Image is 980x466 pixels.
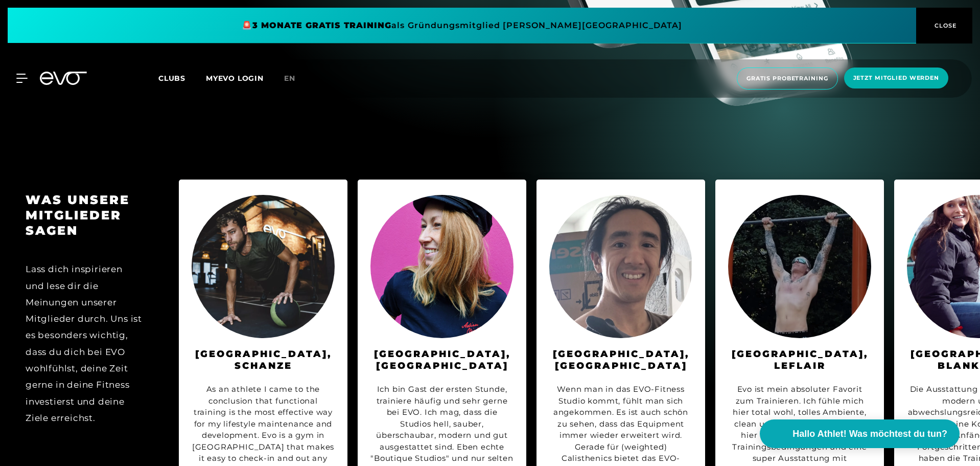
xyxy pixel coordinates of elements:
h3: WAS UNSERE MITGLIEDER SAGEN [26,192,143,238]
img: Jonathan [192,195,335,338]
span: en [284,74,295,83]
h3: [GEOGRAPHIC_DATA], [GEOGRAPHIC_DATA] [549,348,692,371]
a: en [284,73,308,84]
img: Ava [370,195,514,338]
a: Jetzt Mitglied werden [841,68,951,90]
img: Van [549,195,692,338]
a: Clubs [158,73,206,83]
h3: [GEOGRAPHIC_DATA], Schanze [192,348,335,371]
a: MYEVO LOGIN [206,74,264,83]
span: CLOSE [932,21,957,30]
div: Lass dich inspirieren und lese dir die Meinungen unserer Mitglieder durch. Uns ist es besonders w... [26,261,143,426]
span: Clubs [158,74,185,83]
img: Jonas [728,195,871,338]
h3: [GEOGRAPHIC_DATA], [GEOGRAPHIC_DATA] [370,348,514,371]
h3: [GEOGRAPHIC_DATA], LeFlair [728,348,871,371]
button: CLOSE [916,8,972,43]
span: Gratis Probetraining [746,74,828,83]
span: Hallo Athlet! Was möchtest du tun? [792,427,947,441]
a: Gratis Probetraining [734,68,841,90]
span: Jetzt Mitglied werden [853,74,939,82]
button: Hallo Athlet! Was möchtest du tun? [760,419,960,448]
